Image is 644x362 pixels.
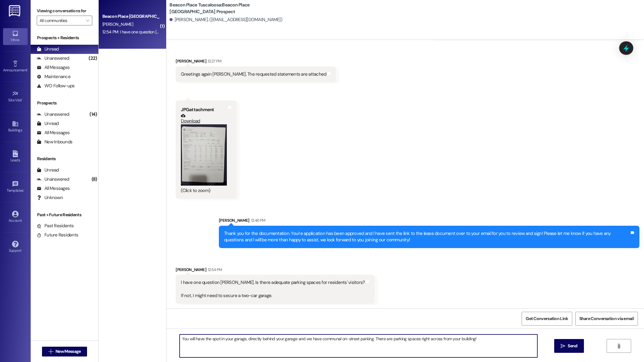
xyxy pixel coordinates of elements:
[86,18,89,23] i: 
[250,217,265,224] div: 12:46 PM
[42,347,87,356] button: New Message
[616,344,621,349] i: 
[181,124,227,186] button: Zoom image
[24,187,25,192] span: •
[206,266,222,273] div: 12:54 PM
[27,67,28,71] span: •
[55,348,81,355] span: New Message
[37,194,63,201] div: Unknown
[37,83,74,89] div: WO Follow-ups
[22,97,23,101] span: •
[170,2,292,15] b: Beacon Place Tuscaloosa: Beacon Place [GEOGRAPHIC_DATA] Prospect
[37,111,69,118] div: Unanswered
[219,217,639,226] div: [PERSON_NAME]
[90,175,99,184] div: (8)
[37,130,70,136] div: All Messages
[579,315,634,322] span: Share Conversation via email
[37,139,72,145] div: New Inbounds
[224,230,630,243] div: Thank you for the documentation. You're application has been approved and I have sent the link to...
[37,176,69,183] div: Unanswered
[37,64,70,71] div: All Messages
[176,58,336,66] div: [PERSON_NAME]
[37,55,69,62] div: Unanswered
[181,107,214,113] b: JPG attachment
[102,29,371,35] div: 12:54 PM: I have one question [PERSON_NAME]. Is there adequate parking spaces for residents' visi...
[176,266,375,275] div: [PERSON_NAME]
[37,232,78,238] div: Future Residents
[3,119,28,135] a: Buildings
[37,223,74,229] div: Past Residents
[181,279,365,299] div: I have one question [PERSON_NAME]. Is there adequate parking spaces for residents' visitors? If n...
[48,349,53,354] i: 
[9,5,21,17] img: ResiDesk Logo
[568,343,577,349] span: Send
[37,185,70,192] div: All Messages
[37,120,59,127] div: Unread
[37,46,59,52] div: Unread
[181,71,326,77] div: Greetings again [PERSON_NAME]. The requested statements are attached
[37,167,59,173] div: Unread
[102,13,159,20] div: Beacon Place [GEOGRAPHIC_DATA] Prospect
[206,58,222,64] div: 12:27 PM
[170,17,282,23] div: [PERSON_NAME]. ([EMAIL_ADDRESS][DOMAIN_NAME])
[37,6,92,16] label: Viewing conversations for
[181,187,227,194] div: (Click to zoom)
[561,344,565,349] i: 
[3,179,28,195] a: Templates •
[31,156,98,162] div: Residents
[40,16,82,25] input: All communities
[526,315,568,322] span: Get Conversation Link
[31,100,98,106] div: Prospects
[3,28,28,45] a: Inbox
[181,113,227,124] a: Download
[3,209,28,225] a: Account
[88,110,98,119] div: (14)
[180,334,537,357] textarea: You will have the spot in your garage, directly behind your garage and we have communal on-street...
[37,74,70,80] div: Maintenance
[3,149,28,165] a: Leads
[554,339,584,353] button: Send
[31,212,98,218] div: Past + Future Residents
[3,239,28,255] a: Support
[102,21,133,27] span: [PERSON_NAME]
[3,89,28,105] a: Site Visit •
[31,35,98,41] div: Prospects + Residents
[522,312,572,326] button: Get Conversation Link
[87,54,98,63] div: (22)
[575,312,638,326] button: Share Conversation via email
